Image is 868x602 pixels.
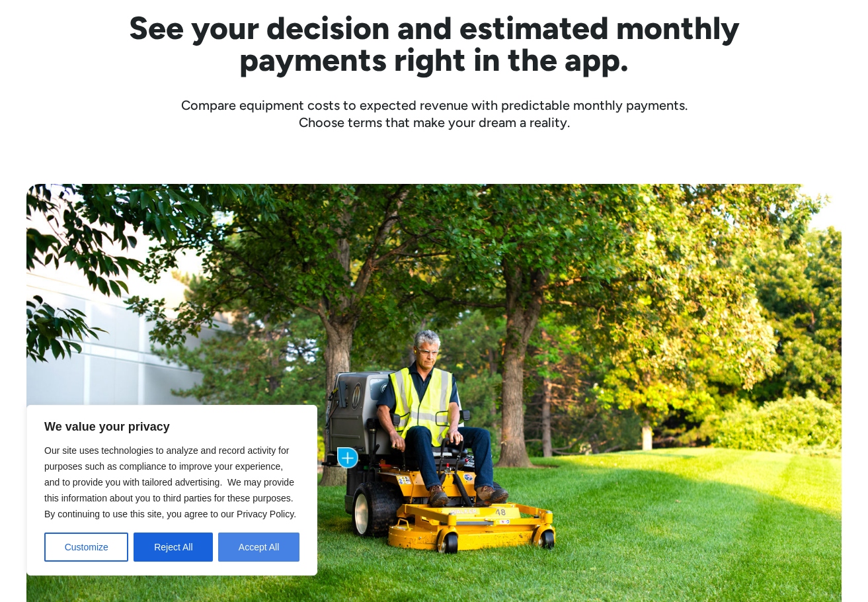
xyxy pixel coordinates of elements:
[26,405,317,576] div: We value your privacy
[44,445,296,519] span: Our site uses technologies to analyze and record activity for purposes such as compliance to impr...
[218,533,299,562] button: Accept All
[44,419,299,435] p: We value your privacy
[134,533,213,562] button: Reject All
[44,533,128,562] button: Customize
[337,447,358,468] img: Plus icon with blue background
[64,12,805,75] h2: See your decision and estimated monthly payments right in the app.
[26,97,842,131] div: Compare equipment costs to expected revenue with predictable monthly payments. Choose terms that ...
